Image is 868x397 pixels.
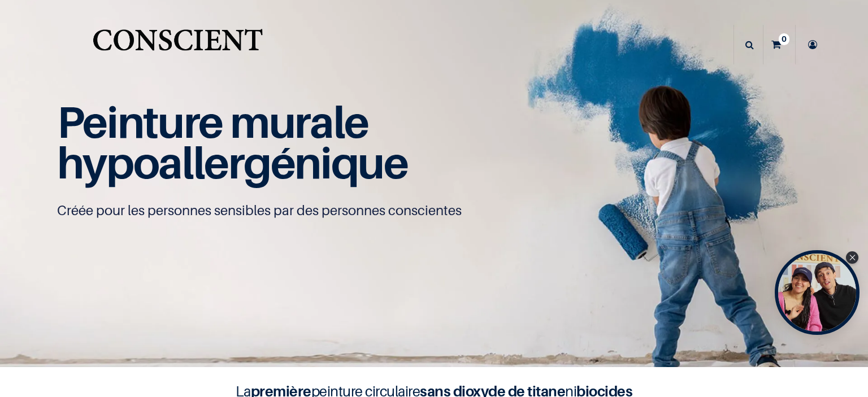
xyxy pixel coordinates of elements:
[90,23,265,67] img: Conscient
[775,250,860,335] div: Open Tolstoy
[779,33,789,45] sup: 0
[775,250,860,335] div: Open Tolstoy widget
[846,251,858,264] div: Close Tolstoy widget
[57,95,368,148] span: Peinture murale
[775,250,860,335] div: Tolstoy bubble widget
[57,136,408,189] span: hypoallergénique
[763,25,795,64] a: 0
[57,202,811,220] p: Créée pour les personnes sensibles par des personnes conscientes
[90,23,265,67] a: Logo of Conscient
